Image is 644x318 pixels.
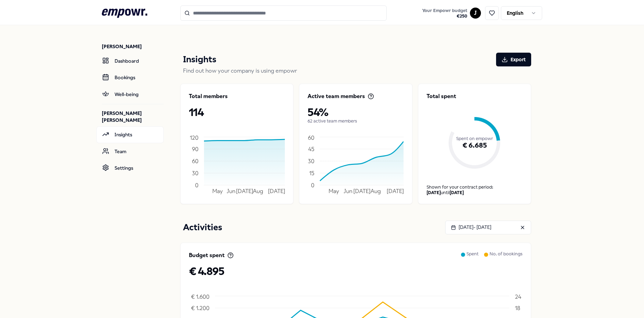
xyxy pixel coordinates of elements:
p: Activities [183,221,222,234]
p: Spent [466,251,479,265]
p: Active team members [308,92,365,100]
div: Spent on empowr [427,109,523,169]
a: Your Empowr budget€250 [419,6,470,20]
div: until [427,190,523,195]
span: € 250 [422,13,467,19]
tspan: 30 [308,158,314,164]
button: Your Empowr budget€250 [421,7,469,20]
tspan: [DATE] [268,188,285,194]
p: € 4.895 [189,265,523,277]
button: J [470,8,481,19]
b: [DATE] [450,190,464,195]
tspan: May [212,188,223,194]
input: Search for products, categories or subcategories [180,6,387,21]
tspan: Aug [371,188,381,194]
p: 62 active team members [308,118,404,124]
tspan: € 1.200 [191,305,210,311]
tspan: [DATE] [236,188,253,194]
tspan: 60 [192,158,198,164]
div: [DATE] - [DATE] [451,223,491,231]
tspan: 30 [192,170,198,176]
tspan: 90 [192,146,198,152]
p: Shown for your contract period: [427,184,523,190]
p: Insights [183,53,216,66]
p: Find out how your company is using empowr [183,66,531,75]
tspan: [DATE] [387,188,404,194]
div: € 6.685 [427,123,523,169]
tspan: 0 [311,182,314,188]
p: 54% [308,106,404,118]
tspan: 18 [515,305,520,311]
p: No. of bookings [490,251,523,265]
tspan: 0 [195,182,198,188]
a: Dashboard [96,53,164,69]
a: Well-being [96,86,164,103]
a: Insights [96,126,164,143]
p: [PERSON_NAME] [PERSON_NAME] [102,110,164,124]
tspan: Jun [227,188,235,194]
button: [DATE]- [DATE] [445,221,531,234]
p: Total spent [427,92,523,100]
tspan: May [329,188,339,194]
tspan: € 1.600 [191,294,210,300]
span: Your Empowr budget [422,8,467,13]
a: Team [96,143,164,160]
tspan: [DATE] [353,188,371,194]
button: Export [496,53,531,66]
tspan: 15 [309,170,314,176]
tspan: 45 [308,146,314,152]
b: [DATE] [427,190,441,195]
p: Total members [189,92,228,100]
p: Budget spent [189,251,225,259]
tspan: 60 [308,135,314,141]
tspan: 24 [515,294,522,300]
p: 114 [189,106,285,118]
a: Bookings [96,69,164,86]
tspan: Jun [344,188,352,194]
tspan: Aug [253,188,263,194]
tspan: 120 [190,135,198,141]
p: [PERSON_NAME] [102,43,164,50]
a: Settings [96,160,164,176]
